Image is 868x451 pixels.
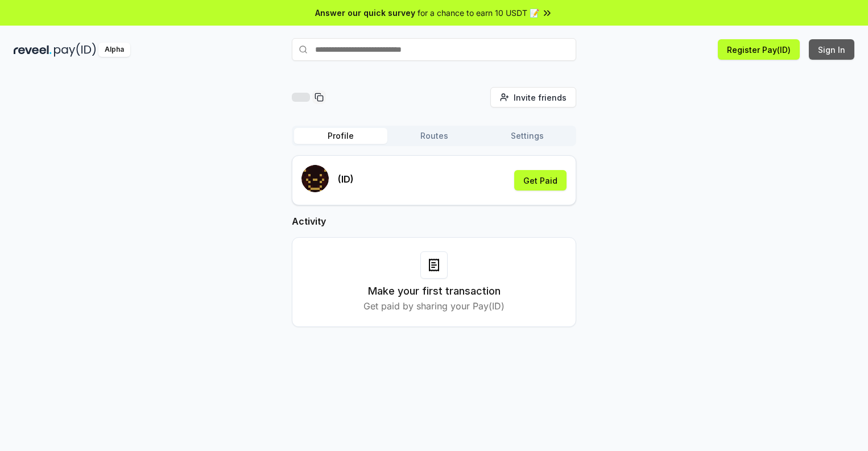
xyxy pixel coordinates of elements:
[514,170,567,191] button: Get Paid
[294,128,387,144] button: Profile
[490,87,576,107] button: Invite friends
[387,128,481,144] button: Routes
[292,214,576,228] h2: Activity
[338,172,354,186] p: (ID)
[54,43,96,57] img: pay_id
[418,7,539,19] span: for a chance to earn 10 USDT 📝
[809,39,854,60] button: Sign In
[14,43,52,57] img: reveel_dark
[718,39,800,60] button: Register Pay(ID)
[368,283,501,299] h3: Make your first transaction
[315,7,415,19] span: Answer our quick survey
[363,299,505,313] p: Get paid by sharing your Pay(ID)
[481,128,574,144] button: Settings
[514,92,567,104] span: Invite friends
[98,43,130,57] div: Alpha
